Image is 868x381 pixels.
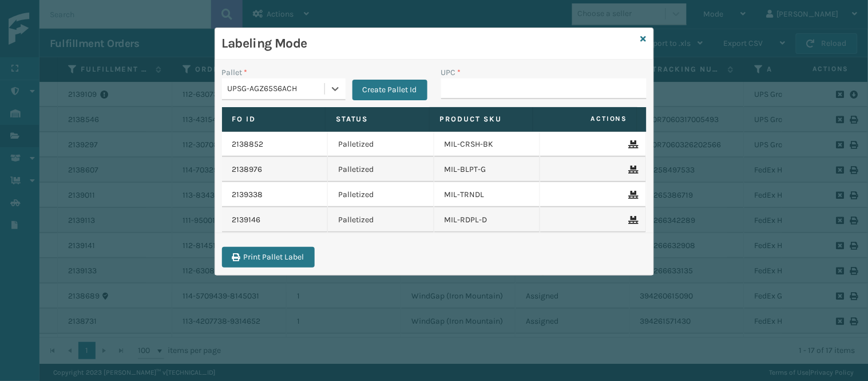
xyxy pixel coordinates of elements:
[441,66,461,78] label: UPC
[222,35,636,52] h3: Labeling Mode
[328,182,434,207] td: Palletized
[629,140,636,148] i: Remove From Pallet
[434,132,541,157] td: MIL-CRSH-BK
[629,166,636,174] i: Remove From Pallet
[232,189,263,201] a: 2139338
[537,109,635,128] span: Actions
[328,132,434,157] td: Palletized
[434,157,541,182] td: MIL-BLPT-G
[352,80,427,100] button: Create Pallet Id
[440,114,523,124] label: Product SKU
[228,83,326,95] div: UPSG-AGZ65S6ACH
[222,247,315,268] button: Print Pallet Label
[629,216,636,224] i: Remove From Pallet
[222,66,248,78] label: Pallet
[434,182,541,207] td: MIL-TRNDL
[328,207,434,233] td: Palletized
[232,114,315,124] label: Fo Id
[629,191,636,199] i: Remove From Pallet
[328,157,434,182] td: Palletized
[232,214,261,226] a: 2139146
[434,207,541,233] td: MIL-RDPL-D
[232,164,263,175] a: 2138976
[336,114,419,124] label: Status
[232,139,264,150] a: 2138852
